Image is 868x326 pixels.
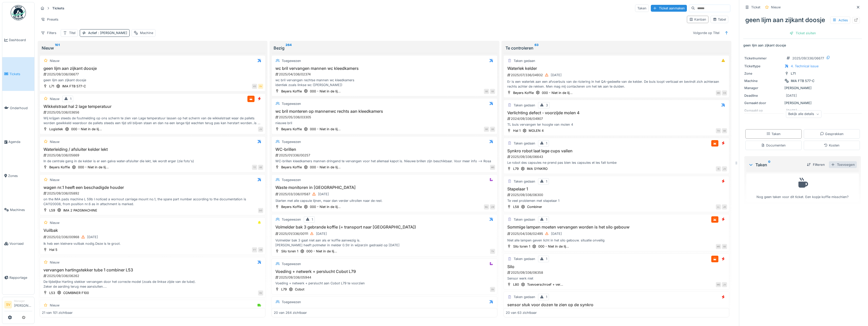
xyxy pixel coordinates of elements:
div: Wij krijgen steeds de foutmelding op ons scherm te zien van Lage temperatuur lassen op het scherm... [42,116,263,125]
div: Toegewezen [282,217,301,222]
div: L79 [281,287,287,292]
div: Taken gedaan [514,103,535,108]
div: L53 [49,290,55,295]
div: [PERSON_NAME] [744,101,861,105]
sup: 0 [768,162,770,168]
div: 000 - Niet in de lij... [71,127,102,132]
div: L58 [513,204,519,209]
div: Toegewezen [282,58,301,63]
div: 2025/04/336/02374 [275,72,495,77]
div: Le robot des capsules ne prend pas bien les capsules et les fait tombe [506,160,727,165]
div: 1 [546,217,547,222]
span: Tickets [9,72,32,76]
div: 000 - Niet in de lij... [78,165,109,170]
div: Taken gedaan [514,217,535,222]
div: [DATE] [551,231,562,236]
div: Volmelder bak 3 gaat niet aan als er koffie aanwezig is. [PERSON_NAME] heeft potmeter in melder 0... [274,238,495,248]
div: Toegewezen [282,101,301,106]
div: 2025/03/336/01587 [275,191,495,197]
div: [DATE] [551,73,562,77]
div: Nog geen taken voor dit ticket. Een kopje koffie misschien? [750,176,856,199]
div: Cobot [295,287,304,292]
h3: Wikkelstraat hal 2 lage temperatuur [42,104,263,109]
div: COMBINER F100 [63,290,89,295]
div: SV [258,290,263,296]
div: 000 - Niet in de lij... [310,127,341,132]
div: Manager [14,299,32,303]
div: Bezig [274,45,495,51]
h3: wc bril monteren op mannenwc rechts aan kleedkamers [274,109,495,114]
div: Nieuw [771,5,781,10]
div: 1 [546,256,547,261]
div: Beyers Koffie [281,89,302,94]
div: In de centrale gang in de kelder is er een galva water-afsluiter die lekt, lek wordt erger (zie f... [42,159,263,164]
div: LL [716,204,721,209]
div: Te controleren [506,45,727,51]
div: Logistiek [49,127,63,132]
h3: Sommige lampen moeten vervangen worden is het silo gebouw [506,225,727,230]
h3: Vuilbak [42,228,263,233]
div: Actief [88,30,127,35]
span: Machines [10,207,32,212]
div: WC-brillen kleedkamers mannen dringend te vervangen voor het allemaal kapot is. Nieuwe brillen zi... [274,159,495,164]
div: JV [258,127,263,132]
div: Machine [744,78,782,83]
div: Titel [69,30,75,35]
div: Nieuw [50,220,59,225]
a: Zones [2,159,34,193]
div: 2025/04/336/02495 [507,231,727,237]
h3: WC-brillen [274,147,495,152]
div: Beyers Koffie [281,165,302,170]
div: Toegewezen [282,300,301,304]
div: GE [484,89,489,94]
div: TL buis vervangen ter hoogte van molen 4 [506,122,727,127]
div: GE [490,89,495,94]
div: Gesprekken [820,132,844,136]
div: Nieuw [50,177,59,182]
div: JV [722,166,727,171]
div: Taken gedaan [514,58,535,63]
div: Ticket [751,5,760,10]
div: Beyers Koffie [49,165,70,170]
div: IS [716,166,721,171]
h3: wagen nr.1 heeft een beschadigde houder [42,185,263,190]
div: 20 van 63 zichtbaar [506,310,537,315]
div: geen lijm aan zijkant doosje [743,13,862,27]
div: [DATE] [316,231,327,236]
div: IMA 2 PADSMACHINE [63,208,97,213]
div: Taken gedaan [514,256,535,261]
div: Volgorde op Titel [691,29,722,37]
div: MJ [484,204,489,209]
div: 000 - Niet in de lij... [310,204,341,209]
div: Silo toren 1 [513,244,530,249]
div: 2025/01/336/00257 [275,153,495,158]
div: 2025/02/336/00968 [43,234,263,240]
div: 2025/09/336/05892 [43,191,263,196]
h3: Verlichting defect - voorzijde molen 4 [506,110,727,115]
sup: 101 [55,45,60,51]
div: Toegewezen [282,177,301,182]
a: Machines [2,193,34,227]
h3: vervangen hartingstekker tube 1 combiner L53 [42,268,263,272]
h3: wc bril vervangen mannen wc kleedkamers [274,66,495,71]
div: TV [716,128,721,133]
div: TZ [252,165,257,170]
a: SV Manager[PERSON_NAME] [4,299,32,311]
div: wc bril vervangen rechtse mannen wc kleedkamers identiek zoals linkse wc ([PERSON_NAME]) [274,78,495,87]
div: 4. Technical issue [791,64,818,69]
div: Ticketnummer [744,56,782,61]
div: Sensor werk niet [506,276,727,281]
span: Agenda [8,139,32,144]
div: Silo toren 1 [281,249,298,254]
div: 000 - Niet in de lij... [542,90,573,95]
div: geen lijm aan zijkant doosje [42,78,263,83]
div: 2025/01/336/00111 [275,231,495,237]
div: Taken [635,5,649,12]
div: Toegewezen [282,139,301,144]
h3: Stapelaar 1 [506,187,727,191]
div: Zone [744,71,782,76]
div: 2024/09/336/04907 [507,116,727,121]
div: Nieuw [50,58,59,63]
div: Tickettype [744,64,782,69]
div: Gemaakt door [744,101,782,105]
